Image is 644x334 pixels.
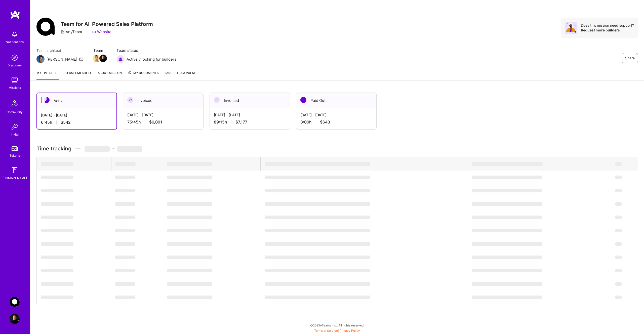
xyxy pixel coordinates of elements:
span: ‌ [615,256,622,259]
span: ‌ [117,146,142,152]
span: $542 [61,120,71,125]
span: Team status [116,48,176,53]
div: Invoiced [123,93,203,108]
span: ‌ [615,202,622,206]
div: AnyTeam [61,29,82,34]
img: teamwork [10,75,20,85]
span: ‌ [115,242,135,246]
div: Invite [11,132,19,137]
a: Terms of Service [314,329,338,332]
img: Actively looking for builders [116,55,125,63]
img: User Avatar [10,314,20,324]
img: Avatar [565,22,577,34]
span: ‌ [265,216,370,219]
span: ‌ [41,162,73,166]
div: 6:45 h [41,120,112,125]
span: $643 [320,119,330,125]
div: [DATE] - [DATE] [41,112,112,118]
a: FAQ [165,70,171,80]
span: ‌ [615,176,622,179]
span: ‌ [167,242,212,246]
img: bell [10,29,20,39]
div: Discovery [8,63,22,68]
span: ‌ [265,189,370,192]
img: discovery [10,53,20,63]
div: [PERSON_NAME] [47,57,77,62]
span: ‌ [615,242,622,246]
span: ‌ [472,256,542,259]
span: ‌ [115,282,135,286]
span: ‌ [167,202,212,206]
span: ‌ [265,162,370,166]
div: [DOMAIN_NAME] [3,175,27,181]
img: Company Logo [36,18,55,36]
button: Share [622,53,638,63]
div: [DATE] - [DATE] [300,112,372,117]
span: ‌ [167,176,212,179]
span: ‌ [472,296,542,299]
span: ‌ [167,189,212,192]
span: ‌ [167,282,212,286]
div: Active [37,93,116,108]
span: ‌ [472,176,542,179]
img: tokens [12,146,18,151]
span: Share [625,56,635,61]
img: Team Member Avatar [99,55,107,62]
a: Privacy Policy [340,329,360,332]
span: ‌ [41,176,73,179]
span: ‌ [41,282,73,286]
span: ‌ [265,242,370,246]
img: Team Member Avatar [93,55,100,62]
span: ‌ [115,176,135,179]
img: Invoiced [214,97,220,103]
div: [DATE] - [DATE] [214,112,286,117]
a: Team Pulse [177,70,196,80]
span: ‌ [265,229,370,232]
span: ‌ [472,162,543,166]
span: ‌ [265,176,370,179]
span: Team [93,48,106,53]
img: Invoiced [127,97,133,103]
span: ‌ [41,216,73,219]
span: Team Pulse [177,71,196,75]
span: ‌ [472,269,542,272]
img: Paid Out [300,97,306,103]
a: User Avatar [8,314,21,324]
span: Team architect [36,48,83,53]
div: Missions [9,85,21,90]
span: ‌ [167,269,212,272]
a: Team Member Avatar [93,54,100,63]
div: Tokens [10,153,20,158]
span: ‌ [472,216,542,219]
span: ‌ [115,296,135,299]
img: AnyTeam: Team for AI-Powered Sales Platform [10,297,20,307]
img: Active [44,97,50,103]
span: ‌ [115,256,135,259]
span: ‌ [41,242,73,246]
a: Website [92,29,111,34]
a: My Documents [128,70,159,80]
span: ‌ [115,162,136,166]
span: ‌ [265,269,370,272]
span: ‌ [265,256,370,259]
a: Team Member Avatar [100,54,106,63]
a: My timesheet [36,70,59,80]
span: ‌ [167,296,212,299]
span: ‌ [167,162,212,166]
div: Invoiced [210,93,290,108]
h3: Time tracking [36,145,638,152]
div: Does this mission need support? [581,23,634,28]
span: ‌ [115,202,135,206]
i: icon Mail [79,57,83,61]
span: ‌ [472,229,542,232]
a: AnyTeam: Team for AI-Powered Sales Platform [8,297,21,307]
div: 89:15 h [214,119,286,125]
span: My Documents [128,70,159,76]
span: | [314,329,360,332]
span: ‌ [41,202,73,206]
span: ‌ [115,216,135,219]
span: Actively looking for builders [127,57,176,62]
div: 8:00 h [300,119,372,125]
span: ‌ [472,202,542,206]
span: ‌ [615,296,622,299]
